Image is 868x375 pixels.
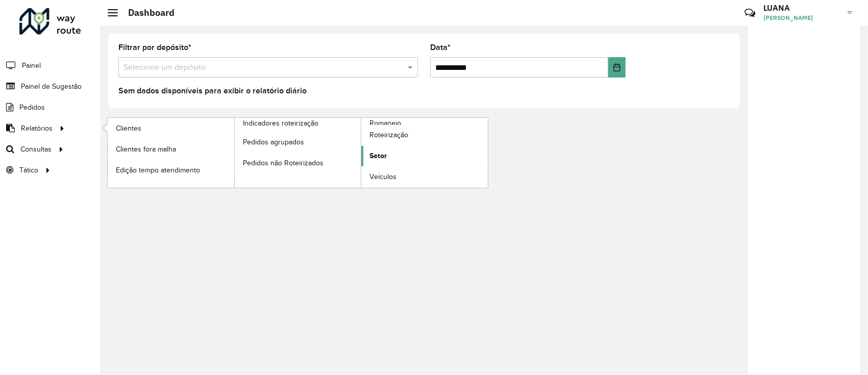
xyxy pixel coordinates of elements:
[243,118,318,129] span: Indicadores roteirização
[21,81,82,92] span: Painel de Sugestão
[20,144,52,155] span: Consultas
[361,146,488,166] a: Setor
[430,41,451,54] label: Data
[118,7,175,18] h2: Dashboard
[108,160,234,180] a: Edição tempo atendimento
[19,165,38,176] span: Tático
[116,144,176,155] span: Clientes fora malha
[369,130,408,140] span: Roteirização
[108,118,361,188] a: Indicadores roteirização
[19,102,45,113] span: Pedidos
[22,60,41,71] span: Painel
[118,41,191,54] label: Filtrar por depósito
[108,139,234,159] a: Clientes fora malha
[608,57,626,78] button: Choose Date
[763,3,840,13] h3: LUANA
[21,123,53,134] span: Relatórios
[243,158,324,168] span: Pedidos não Roteirizados
[369,171,396,182] span: Veículos
[361,125,488,145] a: Roteirização
[108,118,234,138] a: Clientes
[369,151,387,161] span: Setor
[118,85,307,97] label: Sem dados disponíveis para exibir o relatório diário
[369,118,401,129] span: Romaneio
[235,118,488,188] a: Romaneio
[235,153,361,173] a: Pedidos não Roteirizados
[361,167,488,187] a: Veículos
[763,13,840,22] span: [PERSON_NAME]
[235,132,361,152] a: Pedidos agrupados
[116,165,200,176] span: Edição tempo atendimento
[116,123,141,134] span: Clientes
[243,137,304,147] span: Pedidos agrupados
[739,2,761,24] a: Contato Rápido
